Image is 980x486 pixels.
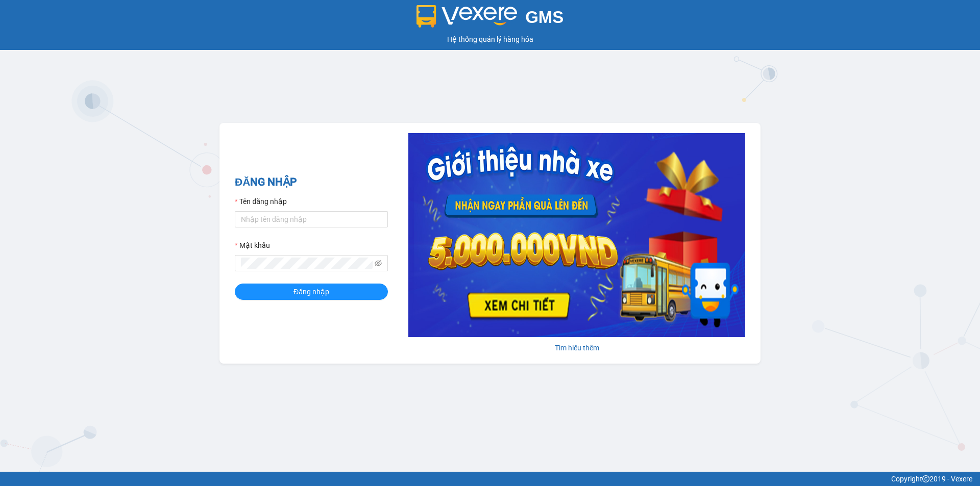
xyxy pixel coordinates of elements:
button: Đăng nhập [235,284,388,300]
span: eye-invisible [375,260,382,267]
input: Tên đăng nhập [235,211,388,227]
div: Hệ thống quản lý hàng hóa [3,34,977,45]
span: GMS [525,8,563,27]
span: Đăng nhập [293,286,329,297]
label: Mật khẩu [235,240,270,251]
div: Tìm hiểu thêm [408,342,745,353]
a: GMS [416,15,564,23]
input: Mật khẩu [241,258,373,269]
span: copyright [922,475,929,482]
img: logo 2 [416,5,518,28]
label: Tên đăng nhập [235,196,287,207]
img: banner-0 [408,133,745,337]
div: Copyright 2019 - Vexere [8,473,972,484]
h2: ĐĂNG NHẬP [235,174,388,191]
